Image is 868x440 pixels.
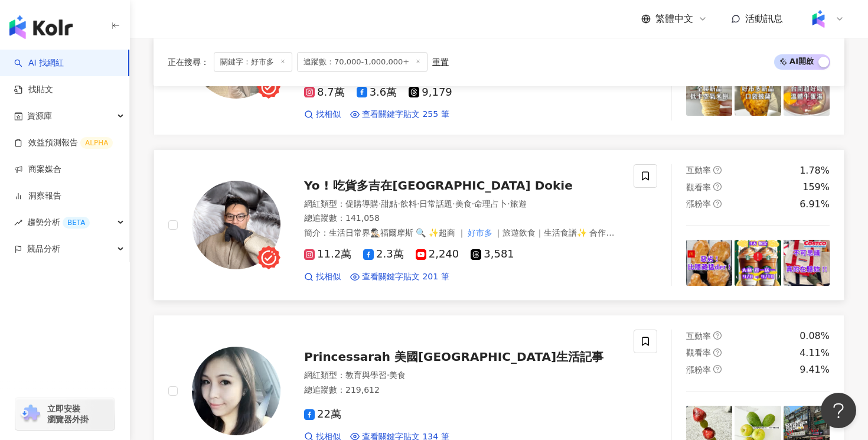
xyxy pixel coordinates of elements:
img: post-image [784,69,830,115]
span: 生活日常界🕵🏻‍♂️福爾摩斯 🔍 ✨超商 ｜ [329,228,466,237]
span: 教育與學習 [345,370,387,380]
span: question-circle [713,166,722,174]
span: 8.7萬 [304,86,345,99]
iframe: Help Scout Beacon - Open [821,393,856,428]
span: 查看關鍵字貼文 201 筆 [362,271,449,283]
span: Princessarah 美國[GEOGRAPHIC_DATA]生活記事 [304,350,603,364]
a: 找相似 [304,109,341,120]
div: 1.78% [800,164,830,177]
a: 洞察報告 [14,190,61,202]
a: 效益預測報告ALPHA [14,137,113,149]
span: · [507,199,510,208]
span: 競品分析 [27,236,60,262]
span: question-circle [713,365,722,373]
span: 趨勢分析 [27,209,90,236]
div: BETA [63,217,90,229]
span: question-circle [713,182,722,191]
a: chrome extension立即安裝 瀏覽器外掛 [15,398,115,430]
img: logo [9,15,73,39]
a: 找相似 [304,271,341,283]
div: 6.91% [800,198,830,211]
span: · [387,370,389,380]
span: 美食 [455,199,472,208]
div: 網紅類型 ： [304,198,619,210]
span: 互動率 [686,331,711,341]
span: 正在搜尋 ： [168,57,209,67]
div: 4.11% [800,347,830,360]
span: 追蹤數：70,000-1,000,000+ [297,52,428,72]
span: · [397,199,400,208]
span: question-circle [713,200,722,208]
span: rise [14,219,22,227]
div: 159% [802,181,830,194]
a: 查看關鍵字貼文 201 筆 [350,271,449,283]
span: 美食 [389,370,406,380]
span: 旅遊 [510,199,527,208]
span: · [472,199,474,208]
a: 查看關鍵字貼文 255 筆 [350,109,449,120]
div: 重置 [432,57,449,67]
span: 22萬 [304,408,341,421]
a: 找貼文 [14,84,53,96]
span: · [452,199,455,208]
span: question-circle [713,348,722,357]
a: KOL AvatarYo ! 吃貨多吉在[GEOGRAPHIC_DATA] Dokie網紅類型：促購導購·甜點·飲料·日常話題·美食·命理占卜·旅遊總追蹤數：141,058簡介：生活日常界🕵🏻‍... [154,149,844,301]
span: 互動率 [686,165,711,175]
span: question-circle [713,331,722,340]
span: 3,581 [471,248,514,260]
div: 網紅類型 ： [304,370,619,382]
span: 11.2萬 [304,248,351,260]
span: 查看關鍵字貼文 255 筆 [362,109,449,120]
span: 2,240 [416,248,459,260]
span: 關鍵字：好市多 [214,52,292,72]
img: Kolr%20app%20icon%20%281%29.png [807,8,830,30]
span: 資源庫 [27,103,52,129]
span: 2.3萬 [363,248,404,260]
span: 漲粉率 [686,365,711,374]
img: post-image [686,240,732,286]
img: post-image [784,240,830,286]
img: chrome extension [19,405,42,423]
span: 繁體中文 [655,12,693,25]
div: 總追蹤數 ： 141,058 [304,213,619,224]
span: 9,179 [409,86,452,99]
img: KOL Avatar [192,181,280,269]
div: 總追蹤數 ： 219,612 [304,384,619,396]
div: 0.08% [800,330,830,343]
img: post-image [686,69,732,115]
span: 漲粉率 [686,199,711,208]
a: 商案媒合 [14,164,61,175]
span: 找相似 [316,109,341,120]
img: KOL Avatar [192,347,280,435]
span: 命理占卜 [474,199,507,208]
span: 3.6萬 [357,86,397,99]
span: 活動訊息 [745,13,783,24]
img: post-image [735,240,781,286]
a: searchAI 找網紅 [14,57,64,69]
span: 立即安裝 瀏覽器外掛 [47,403,89,425]
img: post-image [735,69,781,115]
div: 9.41% [800,363,830,376]
span: 促購導購 [345,199,378,208]
span: · [417,199,419,208]
span: 日常話題 [419,199,452,208]
span: 飲料 [400,199,417,208]
span: · [378,199,381,208]
span: 觀看率 [686,182,711,192]
mark: 好市多 [466,226,494,239]
span: 甜點 [381,199,397,208]
span: Yo ! 吃貨多吉在[GEOGRAPHIC_DATA] Dokie [304,178,573,193]
span: 觀看率 [686,348,711,357]
span: 找相似 [316,271,341,283]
